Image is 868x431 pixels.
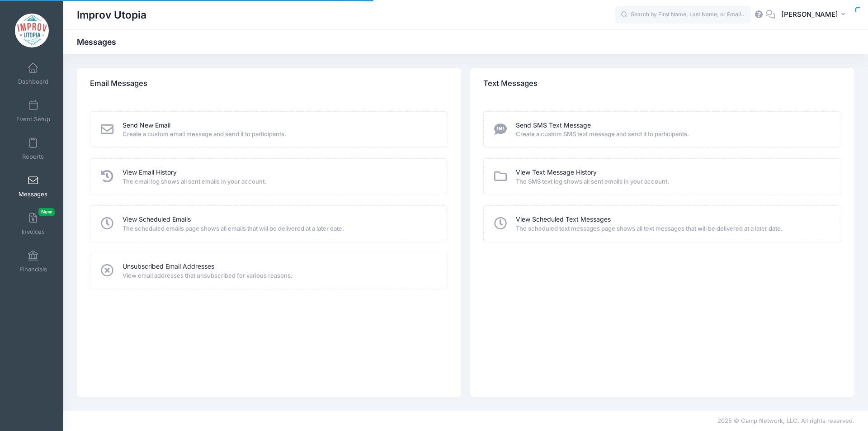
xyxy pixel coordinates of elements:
[516,130,829,139] span: Create a custom SMS text message and send it to participants.
[123,271,436,280] span: View email addresses that unsubscribed for various reasons.
[18,78,48,85] span: Dashboard
[483,71,538,97] h4: Text Messages
[12,58,55,90] a: Dashboard
[123,224,436,233] span: The scheduled emails page shows all emails that will be delivered at a later date.
[775,5,854,25] button: [PERSON_NAME]
[22,228,45,236] span: Invoices
[19,190,47,198] span: Messages
[123,262,214,271] a: Unsubscribed Email Addresses
[77,5,146,25] h1: Improv Utopia
[123,130,436,139] span: Create a custom email message and send it to participants.
[516,224,829,233] span: The scheduled text messages page shows all text messages that will be delivered at a later date.
[516,177,829,186] span: The SMS text log shows all sent emails in your account.
[12,246,55,277] a: Financials
[12,171,55,202] a: Messages
[781,9,838,19] span: [PERSON_NAME]
[12,208,55,240] a: InvoicesNew
[12,133,55,165] a: Reports
[16,115,50,123] span: Event Setup
[717,417,854,424] span: 2025 © Camp Network, LLC. All rights reserved.
[77,37,124,47] h1: Messages
[123,215,191,224] a: View Scheduled Emails
[123,168,177,177] a: View Email History
[516,168,597,177] a: View Text Message History
[615,6,751,24] input: Search by First Name, Last Name, or Email...
[516,121,591,130] a: Send SMS Text Message
[12,95,55,127] a: Event Setup
[123,177,436,186] span: The email log shows all sent emails in your account.
[123,121,170,130] a: Send New Email
[38,208,55,216] span: New
[90,71,147,97] h4: Email Messages
[15,14,49,47] img: Improv Utopia
[19,265,47,273] span: Financials
[516,215,611,224] a: View Scheduled Text Messages
[22,153,44,161] span: Reports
